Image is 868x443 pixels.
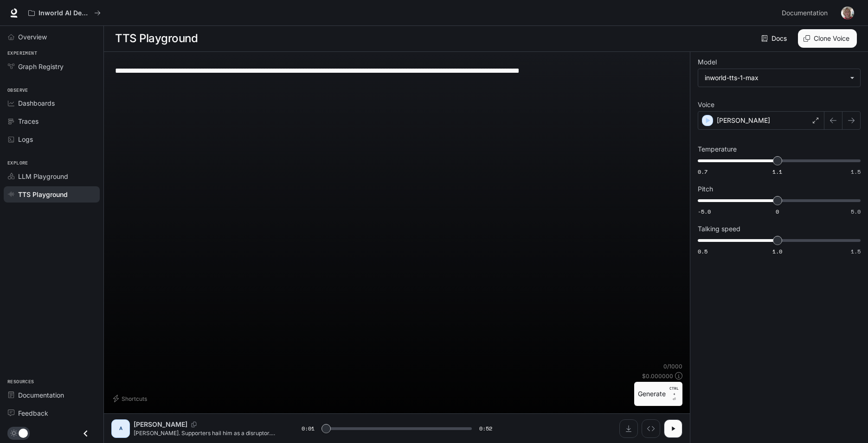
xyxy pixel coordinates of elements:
[841,6,854,19] img: User avatar
[4,387,100,403] a: Documentation
[187,422,200,427] button: Copy Voice ID
[4,95,100,111] a: Dashboards
[798,29,857,48] button: Clone Voice
[669,386,679,402] p: ⏎
[4,58,100,75] a: Graph Registry
[851,247,861,255] span: 1.5
[698,247,707,255] span: 0.5
[24,4,105,22] button: All workspaces
[619,419,638,438] button: Download audio
[4,186,100,203] a: TTS Playground
[111,391,151,406] button: Shortcuts
[698,59,717,65] p: Model
[776,208,779,215] span: 0
[39,9,90,17] p: Inworld AI Demos
[4,29,100,45] a: Overview
[642,372,673,380] p: $ 0.000000
[642,419,660,438] button: Inspect
[4,168,100,184] a: LLM Playground
[772,247,782,255] span: 1.0
[4,405,100,421] a: Feedback
[18,408,48,418] span: Feedback
[772,168,782,176] span: 1.1
[75,424,96,443] button: Close drawer
[634,382,682,406] button: GenerateCTRL +⏎
[115,29,198,48] h1: TTS Playground
[851,208,861,215] span: 5.0
[18,171,68,181] span: LLM Playground
[698,226,740,232] p: Talking speed
[19,428,28,438] span: Dark mode toggle
[4,131,100,147] a: Logs
[717,116,770,125] p: [PERSON_NAME]
[134,420,187,429] p: [PERSON_NAME]
[851,168,861,176] span: 1.5
[663,362,682,370] p: 0 / 1000
[698,69,860,87] div: inworld-tts-1-max
[759,29,791,48] a: Docs
[698,146,737,152] p: Temperature
[18,134,33,144] span: Logs
[18,62,64,71] span: Graph Registry
[705,73,845,82] div: inworld-tts-1-max
[698,186,713,192] p: Pitch
[18,98,55,108] span: Dashboards
[778,4,835,22] a: Documentation
[134,429,279,437] p: [PERSON_NAME]. Supporters hail him as a disruptor. Critics say he’s a danger to democratic norms....
[698,101,714,108] p: Voice
[479,424,492,433] span: 0:52
[18,390,64,400] span: Documentation
[18,32,47,42] span: Overview
[18,116,39,126] span: Traces
[302,424,315,433] span: 0:01
[113,421,128,436] div: A
[782,7,828,19] span: Documentation
[698,168,707,176] span: 0.7
[838,4,857,22] button: User avatar
[18,190,68,199] span: TTS Playground
[669,386,679,397] p: CTRL +
[698,208,711,215] span: -5.0
[4,113,100,129] a: Traces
